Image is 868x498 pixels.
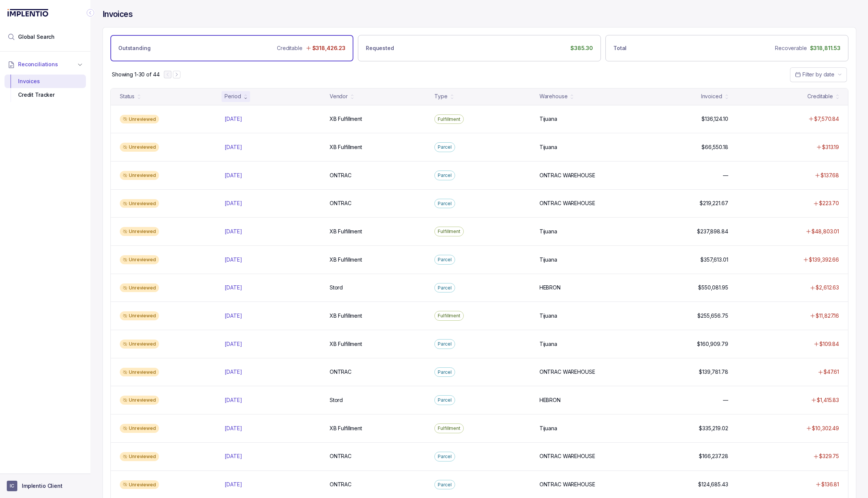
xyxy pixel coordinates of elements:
[438,284,451,292] p: Parcel
[438,396,451,404] p: Parcel
[330,425,362,432] p: XB Fulfillment
[434,93,447,100] div: Type
[698,481,728,488] p: $124,685.43
[11,75,80,88] div: Invoices
[22,482,63,490] p: Implentio Client
[225,256,242,263] p: [DATE]
[697,340,728,348] p: $160,909.79
[819,452,839,460] p: $329.75
[225,228,242,235] p: [DATE]
[120,480,159,489] div: Unreviewed
[723,172,728,179] p: —
[699,368,728,376] p: $139,781.78
[700,256,728,263] p: $357,613.01
[539,368,595,376] p: ONTRAC WAREHOUSE
[539,256,557,263] p: Tijuana
[120,227,159,236] div: Unreviewed
[330,368,351,376] p: ONTRAC
[539,228,557,235] p: Tijuana
[821,172,839,179] p: $137.68
[120,424,159,433] div: Unreviewed
[18,33,55,41] span: Global Search
[120,171,159,180] div: Unreviewed
[330,481,351,488] p: ONTRAC
[112,71,159,78] p: Showing 1-30 of 44
[225,481,242,488] p: [DATE]
[438,369,451,376] p: Parcel
[701,93,722,100] div: Invoiced
[120,340,159,349] div: Unreviewed
[701,143,728,151] p: $66,550.18
[7,481,84,491] button: User initialsImplentio Client
[699,452,728,460] p: $166,237.28
[812,425,839,432] p: $10,302.49
[330,452,351,460] p: ONTRAC
[438,340,451,348] p: Parcel
[120,396,159,405] div: Unreviewed
[225,396,242,404] p: [DATE]
[539,340,557,348] p: Tijuana
[438,256,451,263] p: Parcel
[11,88,80,102] div: Credit Tracker
[539,115,557,123] p: Tijuana
[330,93,348,100] div: Vendor
[539,425,557,432] p: Tijuana
[539,200,595,207] p: ONTRAC WAREHOUSE
[120,452,159,461] div: Unreviewed
[18,61,58,68] span: Reconciliations
[438,143,451,151] p: Parcel
[539,93,568,100] div: Warehouse
[330,172,351,179] p: ONTRAC
[810,44,840,52] p: $318,811.53
[697,228,728,235] p: $237,898.84
[366,44,394,52] p: Requested
[701,115,728,123] p: $136,124.10
[438,116,460,123] p: Fulfillment
[824,368,839,376] p: $47.61
[570,44,593,52] p: $385.30
[330,256,362,263] p: XB Fulfillment
[539,452,595,460] p: ONTRAC WAREHOUSE
[102,9,133,20] h4: Invoices
[723,396,728,404] p: —
[120,115,159,124] div: Unreviewed
[330,115,362,123] p: XB Fulfillment
[120,283,159,292] div: Unreviewed
[312,44,345,52] p: $318,426.23
[539,143,557,151] p: Tijuana
[816,284,839,291] p: $2,612.63
[811,228,839,235] p: $48,803.01
[225,143,242,151] p: [DATE]
[819,200,839,207] p: $223.70
[699,425,728,432] p: $335,219.02
[225,172,242,179] p: [DATE]
[330,200,351,207] p: ONTRAC
[438,481,451,489] p: Parcel
[5,56,86,73] button: Reconciliations
[438,172,451,179] p: Parcel
[817,396,839,404] p: $1,415.83
[120,311,159,320] div: Unreviewed
[819,340,839,348] p: $109.84
[438,425,460,432] p: Fulfillment
[225,284,242,291] p: [DATE]
[7,481,17,491] span: User initials
[225,368,242,376] p: [DATE]
[775,44,807,52] p: Recoverable
[795,71,834,78] search: Date Range Picker
[539,284,561,291] p: HEBRON
[438,312,460,320] p: Fulfillment
[120,143,159,152] div: Unreviewed
[225,93,241,100] div: Period
[173,71,180,78] button: Next Page
[225,452,242,460] p: [DATE]
[330,143,362,151] p: XB Fulfillment
[225,340,242,348] p: [DATE]
[807,93,833,100] div: Creditable
[822,143,839,151] p: $313.19
[330,396,343,404] p: Stord
[120,93,134,100] div: Status
[700,200,728,207] p: $219,221.67
[539,481,595,488] p: ONTRAC WAREHOUSE
[86,8,95,17] div: Collapse Icon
